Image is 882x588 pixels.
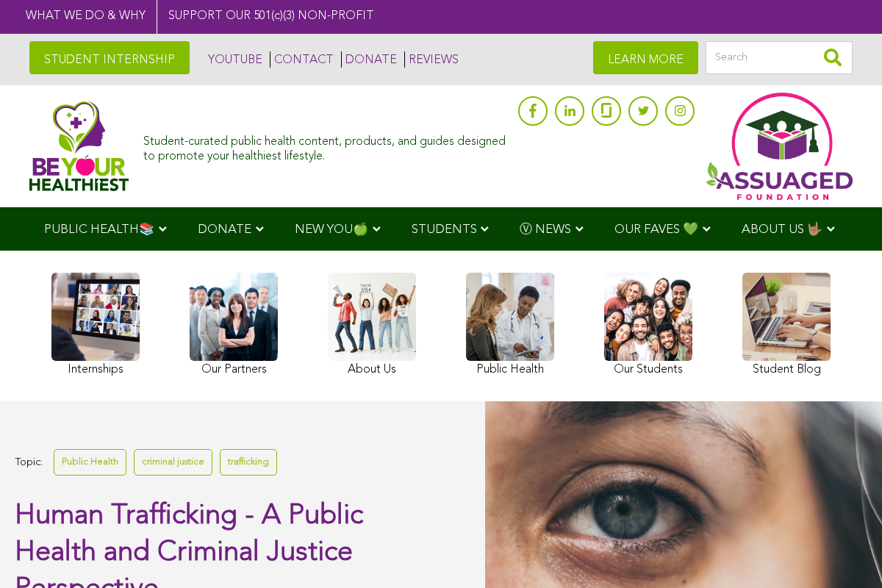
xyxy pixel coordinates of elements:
[134,449,212,475] a: criminal justice
[614,223,698,236] span: OUR FAVES 💚
[54,449,126,475] a: Public Health
[742,223,822,236] span: ABOUT US 🤟🏽
[601,103,612,118] img: glassdoor
[520,223,571,236] span: Ⓥ NEWS
[204,51,262,68] a: YOUTUBE
[44,223,154,236] span: PUBLIC HEALTH📚
[270,51,334,68] a: CONTACT
[220,449,277,475] a: trafficking
[706,41,853,74] input: Search
[412,223,477,236] span: STUDENTS
[706,93,853,200] img: Assuaged App
[29,101,129,191] img: Assuaged
[808,517,882,588] iframe: Chat Widget
[143,128,511,163] div: Student-curated public health content, products, and guides designed to promote your healthiest l...
[593,41,698,74] a: LEARN MORE
[29,41,190,74] a: STUDENT INTERNSHIP
[15,453,43,473] span: Topic:
[295,223,368,236] span: NEW YOU🍏
[198,223,251,236] span: DONATE
[341,51,397,68] a: DONATE
[22,207,860,251] div: Navigation Menu
[404,51,459,68] a: REVIEWS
